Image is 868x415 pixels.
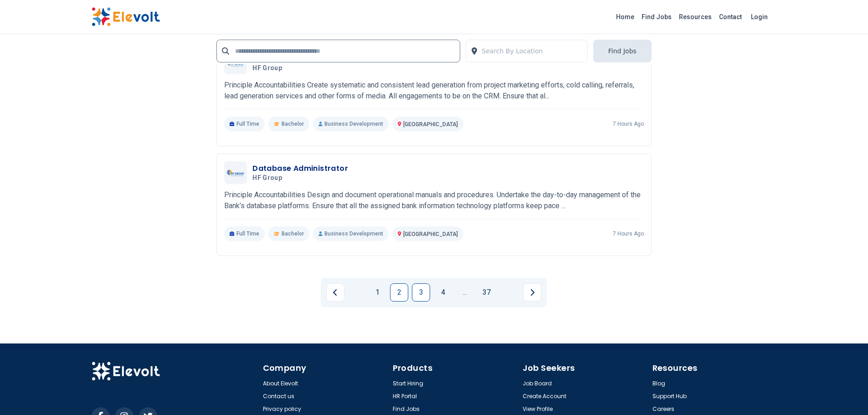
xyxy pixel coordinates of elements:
[638,10,675,24] a: Find Jobs
[263,380,298,387] a: About Elevolt
[393,405,420,413] a: Find Jobs
[745,8,773,26] a: Login
[612,10,638,24] a: Home
[282,120,304,128] span: Bachelor
[478,283,496,302] a: Page 37
[224,161,644,241] a: HF GroupDatabase AdministratorHF GroupPrinciple Accountabilities Design and document operational ...
[523,283,541,302] a: Next page
[282,230,304,237] span: Bachelor
[593,40,652,62] button: Find Jobs
[92,7,160,26] img: Elevolt
[390,283,408,302] a: Page 2 is your current page
[92,362,160,381] img: Elevolt
[523,362,647,374] h4: Job Seekers
[613,230,644,237] p: 7 hours ago
[224,80,644,102] p: Principle Accountabilities Create systematic and consistent lead generation from project marketin...
[368,283,386,302] a: Page 1
[403,231,458,237] span: [GEOGRAPHIC_DATA]
[393,393,417,400] a: HR Portal
[263,405,301,413] a: Privacy policy
[822,371,868,415] iframe: Chat Widget
[313,226,389,241] p: Business Development
[393,362,517,374] h4: Products
[652,405,674,413] a: Careers
[715,10,745,24] a: Contact
[224,51,644,131] a: HF GroupProperty AdvisorHF GroupPrinciple Accountabilities Create systematic and consistent lead ...
[326,283,541,302] ul: Pagination
[523,380,552,387] a: Job Board
[523,393,566,400] a: Create Account
[224,226,265,241] p: Full Time
[523,405,553,413] a: View Profile
[652,393,687,400] a: Support Hub
[675,10,715,24] a: Resources
[663,5,777,278] iframe: Advertisement
[403,121,458,128] span: [GEOGRAPHIC_DATA]
[252,174,282,182] span: HF Group
[412,283,430,302] a: Page 3
[613,120,644,128] p: 7 hours ago
[434,283,452,302] a: Page 4
[224,190,644,211] p: Principle Accountabilities Design and document operational manuals and procedures. Undertake the ...
[393,380,423,387] a: Start Hiring
[263,362,387,374] h4: Company
[456,283,474,302] a: Jump forward
[313,117,389,131] p: Business Development
[224,117,265,131] p: Full Time
[326,283,344,302] a: Previous page
[226,169,245,176] img: HF Group
[263,393,294,400] a: Contact us
[252,64,282,72] span: HF Group
[252,163,348,174] h3: Database Administrator
[652,380,665,387] a: Blog
[92,12,206,285] iframe: Advertisement
[652,362,777,374] h4: Resources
